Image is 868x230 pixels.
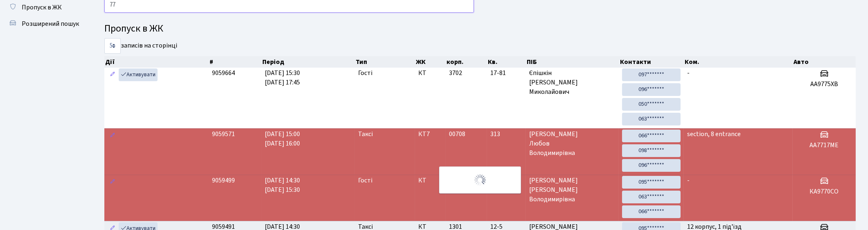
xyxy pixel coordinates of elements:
[358,68,372,78] span: Гості
[119,68,158,81] a: Активувати
[265,176,300,194] span: [DATE] 14:30 [DATE] 15:30
[104,56,209,68] th: Дії
[108,130,117,142] a: Редагувати
[687,68,690,77] span: -
[22,3,62,12] span: Пропуск в ЖК
[418,68,442,78] span: КТ
[473,173,487,187] img: Обробка...
[529,130,615,158] span: [PERSON_NAME] Любов Володимирівна
[529,68,615,97] span: Єпішкін [PERSON_NAME] Миколайович
[108,68,117,81] a: Редагувати
[684,56,793,68] th: Ком.
[265,68,300,87] span: [DATE] 15:30 [DATE] 17:45
[262,56,355,68] th: Період
[4,16,86,32] a: Розширений пошук
[449,130,465,139] span: 00708
[796,80,852,88] h5: АА9775ХВ
[355,56,415,68] th: Тип
[796,188,852,196] h5: КА9770СО
[22,19,79,28] span: Розширений пошук
[529,176,615,204] span: [PERSON_NAME] [PERSON_NAME] Володимирівна
[487,56,526,68] th: Кв.
[415,56,446,68] th: ЖК
[418,176,442,185] span: КТ
[212,68,235,77] span: 9059664
[687,130,741,139] span: section, 8 entrance
[212,176,235,185] span: 9059499
[796,141,852,149] h5: AA7717ME
[104,23,856,35] h4: Пропуск в ЖК
[490,68,523,78] span: 17-81
[526,56,619,68] th: ПІБ
[358,130,373,139] span: Таксі
[358,176,372,185] span: Гості
[104,38,177,54] label: записів на сторінці
[212,130,235,139] span: 9059571
[490,130,523,139] span: 313
[104,38,121,54] select: записів на сторінці
[619,56,684,68] th: Контакти
[209,56,262,68] th: #
[687,176,690,185] span: -
[793,56,856,68] th: Авто
[446,56,487,68] th: корп.
[418,130,442,139] span: КТ7
[265,130,300,148] span: [DATE] 15:00 [DATE] 16:00
[108,176,117,189] a: Редагувати
[449,68,462,77] span: 3702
